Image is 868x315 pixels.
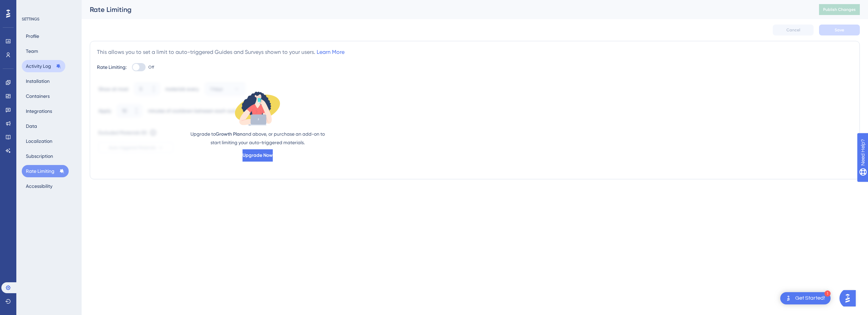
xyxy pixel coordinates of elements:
span: Growth Plan [216,131,243,137]
button: Team [22,45,42,57]
a: Learn More [317,49,345,55]
span: Save [835,27,844,33]
iframe: UserGuiding AI Assistant Launcher [839,288,860,309]
div: Rate Limiting [90,5,802,14]
button: Accessibility [22,180,56,192]
span: Need Help? [16,2,43,10]
button: Upgrade Now [243,149,273,162]
button: Integrations [22,105,56,117]
span: Publish Changes [823,7,856,12]
button: Subscription [22,150,57,162]
div: This allows you to set a limit to auto-triggered Guides and Surveys shown to your users. [97,48,345,56]
div: Upgrade to and above, or purchase an add-on to start limiting your auto-triggered materials. [189,130,325,147]
img: launcher-image-alternative-text [784,294,792,302]
div: Get Started! [795,295,825,302]
button: Containers [22,90,54,102]
button: Save [819,25,860,35]
span: Upgrade Now [243,151,273,160]
span: Off [148,64,154,70]
div: Open Get Started! checklist, remaining modules: 1 [780,292,831,304]
button: Cancel [773,25,814,35]
button: Localization [22,135,56,147]
button: Installation [22,75,54,87]
button: Profile [22,30,43,42]
button: Activity Log [22,60,65,72]
div: SETTINGS [22,16,77,22]
div: 1 [824,290,831,297]
button: Data [22,120,41,132]
button: Publish Changes [819,4,860,15]
span: Cancel [786,27,800,33]
button: Rate Limiting [22,165,69,177]
div: Rate Limiting: [97,63,127,71]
